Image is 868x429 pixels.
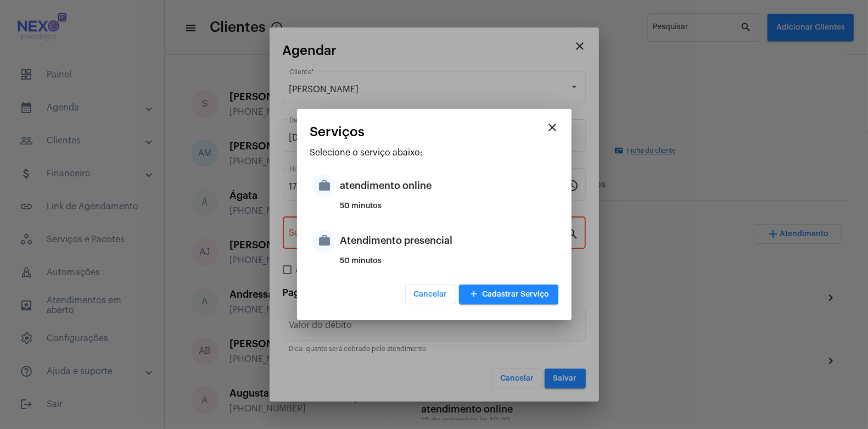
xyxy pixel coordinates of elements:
[414,291,447,298] span: Cancelar
[468,291,550,298] span: Cadastrar Serviço
[313,175,335,197] mat-icon: work
[310,148,558,158] p: Selecione o serviço abaixo:
[405,285,456,304] button: Cancelar
[313,230,335,252] mat-icon: work
[340,169,556,202] div: atendimento online
[340,202,556,219] div: 50 minutos
[546,121,559,134] mat-icon: close
[340,224,556,257] div: Atendimento presencial
[468,287,481,302] mat-icon: add
[340,257,556,274] div: 50 minutos
[459,285,558,304] button: Cadastrar Serviço
[310,125,365,139] span: Serviços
